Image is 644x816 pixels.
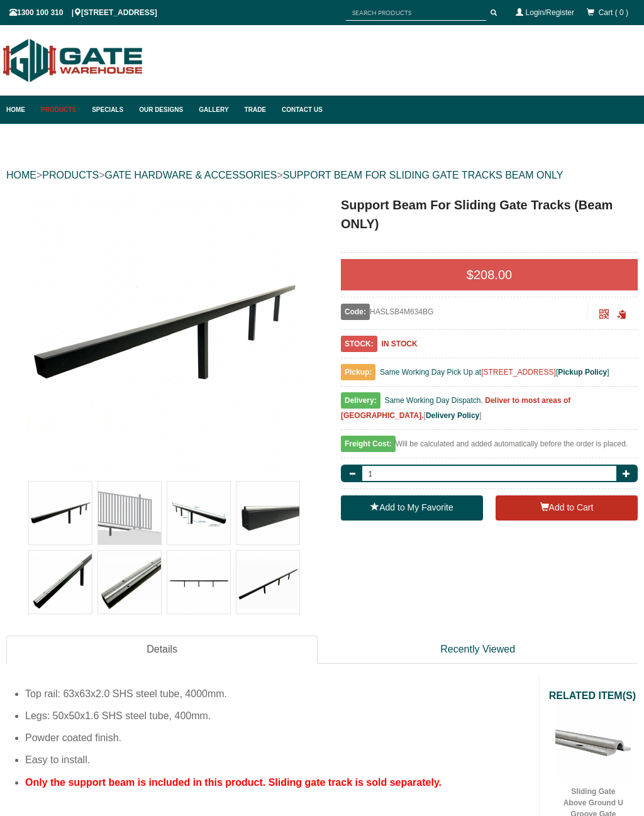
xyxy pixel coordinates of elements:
a: SUPPORT BEAM FOR SLIDING GATE TRACKS BEAM ONLY [283,170,563,180]
span: Cart ( 0 ) [599,8,628,17]
span: Only the support beam is included in this product. Sliding gate track is sold separately. [25,777,441,788]
span: STOCK: [341,336,377,352]
a: GATE HARDWARE & ACCESSORIES [104,170,277,180]
a: Pickup Policy [558,368,607,377]
a: Home [6,96,35,124]
li: Top rail: 63x63x2.0 SHS steel tube, 4000mm. [25,683,530,705]
img: Support Beam For Sliding Gate Tracks (Beam ONLY) [98,482,161,544]
img: Support Beam For Sliding Gate Tracks (Beam ONLY) - - Gate Warehouse [26,196,303,472]
a: [STREET_ADDRESS] [481,368,556,377]
span: Delivery: [341,392,380,409]
div: [ ] [341,393,638,430]
a: PRODUCTS [42,170,99,180]
span: Same Working Day Pick Up at [ ] [380,368,609,377]
b: IN STOCK [381,339,417,348]
a: Details [6,636,318,664]
li: Legs: 50x50x1.6 SHS steel tube, 400mm. [25,705,530,727]
a: Trade [238,96,275,124]
div: > > > [6,155,638,196]
a: Contact Us [275,96,323,124]
div: $ [341,259,638,290]
div: Will be calculated and added automatically before the order is placed. [341,436,638,458]
img: Support Beam For Sliding Gate Tracks (Beam ONLY) [29,482,92,544]
img: Support Beam For Sliding Gate Tracks (Beam ONLY) [29,551,92,614]
img: Support Beam For Sliding Gate Tracks (Beam ONLY) [167,551,230,614]
div: HASLSB4M634BG [341,304,588,320]
button: Add to Cart [496,495,638,521]
a: Add to My Favorite [341,495,483,521]
a: HOME [6,170,36,180]
span: Code: [341,304,370,320]
a: Delivery Policy [426,411,479,420]
span: Pickup: [341,364,375,380]
img: Support Beam For Sliding Gate Tracks (Beam ONLY) [236,551,299,614]
a: Login/Register [526,8,574,17]
span: Freight Cost: [341,436,396,452]
a: Gallery [192,96,238,124]
img: Sliding Gate Above Ground U Groove Gate Track 1M Length - Gate Warehouse [555,703,631,779]
a: Support Beam For Sliding Gate Tracks (Beam ONLY) - - Gate Warehouse [8,196,321,472]
span: Same Working Day Dispatch. [384,396,483,405]
a: Recently Viewed [318,636,638,664]
a: Specials [86,96,133,124]
a: Products [35,96,86,124]
a: Click to enlarge and scan to share. [599,311,609,320]
span: 208.00 [474,268,512,282]
img: Support Beam For Sliding Gate Tracks (Beam ONLY) [98,551,161,614]
span: Click to copy the URL [617,310,626,319]
li: Powder coated finish. [25,727,530,749]
input: SEARCH PRODUCTS [346,5,486,21]
img: Support Beam For Sliding Gate Tracks (Beam ONLY) [167,482,230,544]
h1: Support Beam For Sliding Gate Tracks (Beam ONLY) [341,196,638,233]
img: Support Beam For Sliding Gate Tracks (Beam ONLY) [236,482,299,544]
h2: RELATED ITEM(S) [549,689,638,703]
span: 1300 100 310 | [STREET_ADDRESS] [9,8,157,17]
li: Easy to install. [25,749,530,771]
a: Our Designs [133,96,192,124]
